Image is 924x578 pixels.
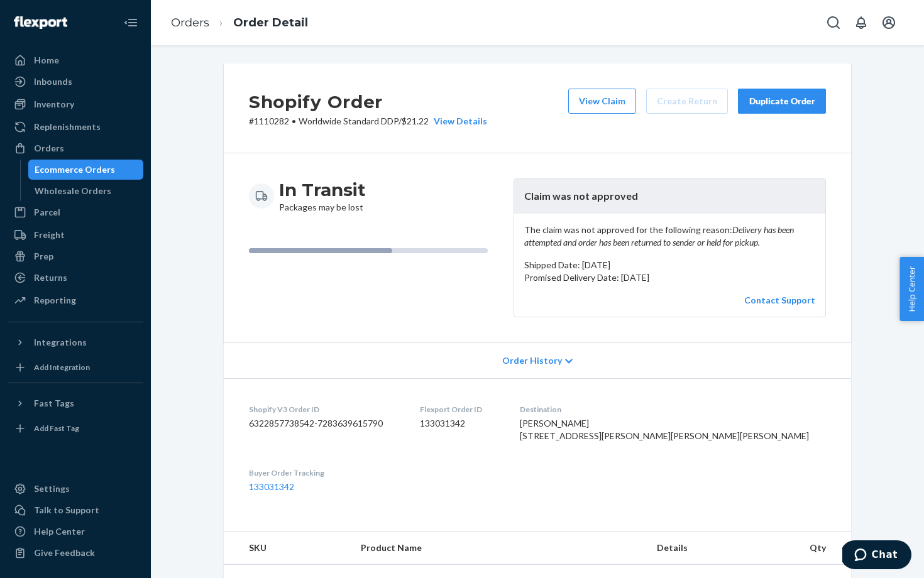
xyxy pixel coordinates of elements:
[420,404,499,415] dt: Flexport Order ID
[34,142,64,155] div: Orders
[279,178,366,214] div: Packages may be lost
[171,16,209,30] a: Orders
[520,418,809,441] span: [PERSON_NAME] [STREET_ADDRESS][PERSON_NAME][PERSON_NAME][PERSON_NAME]
[35,163,115,176] div: Ecommerce Orders
[34,121,101,133] div: Replenishments
[520,404,826,415] dt: Destination
[821,10,846,35] button: Open Search Box
[8,521,143,542] a: Help Center
[161,4,318,41] ol: breadcrumbs
[34,483,70,495] div: Settings
[34,250,53,263] div: Prep
[224,532,351,565] th: SKU
[8,225,143,245] a: Freight
[8,418,143,439] a: Add Fast Tag
[8,72,143,92] a: Inbounds
[8,332,143,352] button: Integrations
[744,295,815,305] a: Contact Support
[568,89,636,114] button: View Claim
[351,532,646,565] th: Product Name
[8,246,143,266] a: Prep
[34,271,67,284] div: Returns
[429,115,487,128] button: View Details
[8,543,143,563] button: Give Feedback
[249,89,487,115] h2: Shopify Order
[34,397,74,410] div: Fast Tags
[279,178,366,201] h3: In Transit
[34,98,74,111] div: Inventory
[8,202,143,222] a: Parcel
[249,404,400,415] dt: Shopify V3 Order ID
[249,417,400,430] dd: 6322857738542-7283639615790
[8,479,143,499] a: Settings
[842,540,911,572] iframe: Opens a widget where you can chat to one of our agents
[34,206,60,219] div: Parcel
[34,547,95,559] div: Give Feedback
[34,362,90,373] div: Add Integration
[8,117,143,137] a: Replenishments
[8,290,143,310] a: Reporting
[784,532,851,565] th: Qty
[647,532,785,565] th: Details
[524,224,794,248] em: Delivery has been attempted and order has been returned to sender or held for pickup.
[292,116,296,126] span: •
[502,354,562,367] span: Order History
[524,259,815,271] p: Shipped Date: [DATE]
[524,271,815,284] p: Promised Delivery Date: [DATE]
[738,89,826,114] button: Duplicate Order
[34,229,65,241] div: Freight
[34,294,76,307] div: Reporting
[28,181,144,201] a: Wholesale Orders
[34,525,85,538] div: Help Center
[34,423,79,433] div: Add Fast Tag
[524,224,815,249] p: The claim was not approved for the following reason:
[249,115,487,128] p: # 1110282 / $21.22
[34,75,72,88] div: Inbounds
[299,116,399,126] span: Worldwide Standard DDP
[876,10,901,35] button: Open account menu
[646,89,728,114] button: Create Return
[28,160,144,180] a: Ecommerce Orders
[749,95,815,107] div: Duplicate Order
[8,138,143,158] a: Orders
[899,257,924,321] button: Help Center
[8,94,143,114] a: Inventory
[118,10,143,35] button: Close Navigation
[8,393,143,413] button: Fast Tags
[420,417,499,430] dd: 133031342
[233,16,308,30] a: Order Detail
[14,16,67,29] img: Flexport logo
[249,481,294,492] a: 133031342
[8,268,143,288] a: Returns
[514,179,825,214] header: Claim was not approved
[8,357,143,378] a: Add Integration
[849,10,874,35] button: Open notifications
[34,504,99,516] div: Talk to Support
[34,54,59,67] div: Home
[8,500,143,520] button: Talk to Support
[249,467,400,478] dt: Buyer Order Tracking
[8,50,143,70] a: Home
[35,185,111,197] div: Wholesale Orders
[34,336,87,349] div: Integrations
